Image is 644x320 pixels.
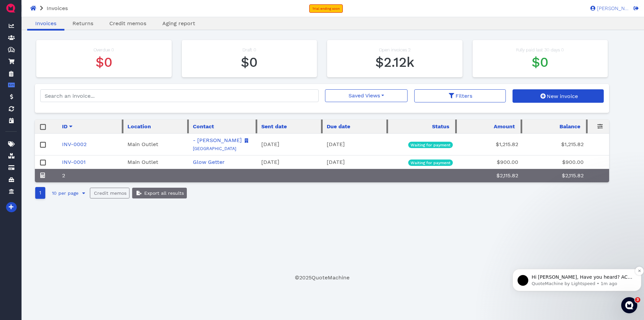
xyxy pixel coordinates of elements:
a: Go to page number 1 [35,187,45,199]
a: Trial ending soon [309,4,343,13]
span: Aging report [162,20,195,27]
th: 2 [58,169,123,182]
span: Location [127,123,151,131]
span: 0 [111,47,114,52]
button: 10 per page [48,188,90,198]
span: $900.00 [497,159,518,165]
span: Returns [72,20,93,27]
span: $1,215.82 [561,141,584,147]
button: Saved Views [325,89,408,102]
span: [DATE] [327,159,345,165]
a: Aging report [154,19,203,28]
span: Status [432,123,449,131]
a: - [PERSON_NAME] [193,137,242,143]
span: Invoices [47,5,68,11]
span: $2,115.82 [562,172,584,179]
span: 2 [408,47,411,52]
span: [DATE] [261,159,279,165]
span: $0 [532,54,548,70]
a: INV-0002 [62,141,87,147]
span: $1,215.82 [496,141,518,147]
input: Search an invoice... [40,89,319,102]
span: 3 [635,297,640,303]
span: Trial ending soon [312,7,340,10]
span: [DATE] [327,141,345,147]
button: Export all results [132,188,187,198]
span: Due date [327,123,350,131]
span: Waiting for payment [411,161,450,165]
span: Filters [454,93,472,99]
span: Invoices [35,20,56,27]
span: Sent date [261,123,287,131]
span: Draft [243,47,252,52]
a: [PERSON_NAME] [587,5,629,11]
span: 0 [561,47,564,52]
span: $0 [96,54,112,70]
span: ID [62,123,67,131]
span: [DATE] [261,141,279,147]
a: Invoices [27,19,64,28]
span: Credit memos [109,20,146,27]
span: [PERSON_NAME] [595,6,629,11]
span: New invoice [546,93,578,99]
iframe: Intercom notifications message [510,255,644,302]
span: Contact [193,123,214,131]
iframe: Intercom live chat [621,297,637,313]
a: Credit memos [101,19,154,28]
span: Balance [559,123,580,131]
td: Main Outlet [123,155,189,169]
tspan: $ [10,48,12,51]
a: Glow Getter [193,159,225,165]
span: Amount [494,123,515,131]
a: INV-0001 [62,159,86,165]
span: $900.00 [562,159,584,165]
span: 0 [254,47,256,52]
span: Overdue [94,47,110,52]
span: Waiting for payment [411,143,450,147]
button: Credit memos [90,188,129,198]
span: Credit memos [93,190,126,196]
td: Main Outlet [123,134,189,155]
span: Open invoices [379,47,407,52]
span: 2115.82 [375,54,414,70]
a: Returns [64,19,101,28]
span: Fully paid last 30 days [516,47,560,52]
span: 10 per page [51,190,78,196]
footer: © 2025 QuoteMachine [35,274,609,282]
span: Export all results [143,190,184,196]
span: $0 [241,54,258,70]
button: Filters [414,89,505,102]
img: QuoteM_icon_flat.png [5,3,16,13]
span: $2,115.82 [496,172,518,179]
button: New invoice [513,89,604,103]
